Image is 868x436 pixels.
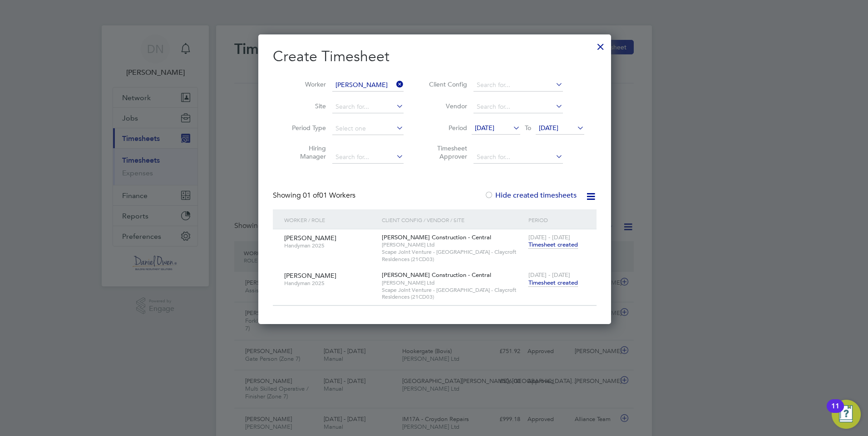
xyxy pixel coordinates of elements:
input: Search for... [473,151,563,164]
label: Hide created timesheets [484,191,577,200]
span: [DATE] [475,124,494,132]
label: Period [426,124,467,132]
label: Vendor [426,102,467,110]
span: [PERSON_NAME] Construction - Central [382,271,491,279]
div: Showing [273,191,357,200]
span: [DATE] - [DATE] [528,233,570,241]
div: Worker / Role [282,209,380,230]
h2: Create Timesheet [273,47,597,66]
label: Timesheet Approver [426,144,467,160]
label: Worker [285,80,326,88]
span: Handyman 2025 [284,242,375,249]
span: [PERSON_NAME] [284,271,336,280]
span: Timesheet created [528,241,578,249]
span: [PERSON_NAME] [284,234,336,242]
div: 11 [831,406,839,418]
input: Search for... [332,101,404,113]
span: 01 Workers [303,191,355,200]
button: Open Resource Center, 11 new notifications [832,400,861,429]
div: Period [526,209,587,230]
input: Select one [332,122,404,135]
input: Search for... [332,79,404,92]
input: Search for... [332,151,404,164]
label: Client Config [426,80,467,88]
span: [PERSON_NAME] Ltd [382,241,524,248]
input: Search for... [473,79,563,92]
span: [DATE] - [DATE] [528,271,570,279]
label: Period Type [285,124,326,132]
span: [DATE] [539,124,558,132]
span: Scape Joint Venture - [GEOGRAPHIC_DATA] - Claycroft Residences (21CD03) [382,248,524,262]
div: Client Config / Vendor / Site [380,209,526,230]
input: Search for... [473,101,563,113]
span: Handyman 2025 [284,280,375,287]
span: Scape Joint Venture - [GEOGRAPHIC_DATA] - Claycroft Residences (21CD03) [382,286,524,300]
span: To [522,122,534,134]
label: Hiring Manager [285,144,326,160]
span: [PERSON_NAME] Ltd [382,279,524,286]
span: Timesheet created [528,279,578,287]
span: 01 of [303,191,319,200]
span: [PERSON_NAME] Construction - Central [382,233,491,241]
label: Site [285,102,326,110]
